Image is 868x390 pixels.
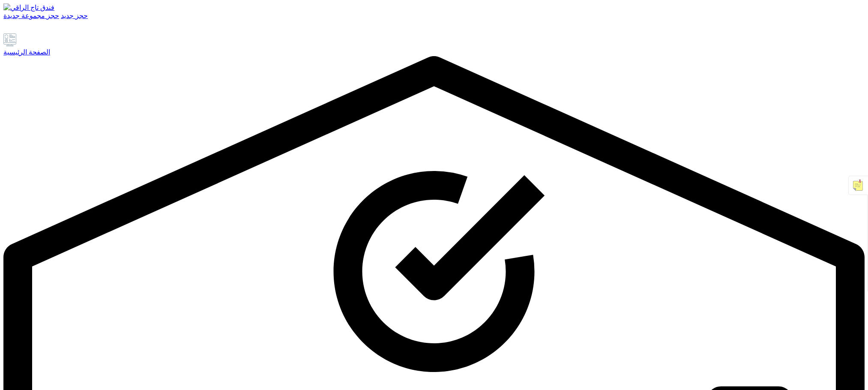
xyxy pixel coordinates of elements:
[29,26,39,33] a: تعليقات الموظفين
[3,12,59,19] a: حجز مجموعة جديدة
[3,48,50,56] font: الصفحة الرئيسية
[3,3,865,12] a: فندق تاج الراقي
[16,26,27,33] a: إعدادات
[3,26,15,33] a: يدعم
[61,12,88,19] a: حجز جديد
[3,3,54,12] img: فندق تاج الراقي
[3,33,865,56] a: الصفحة الرئيسية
